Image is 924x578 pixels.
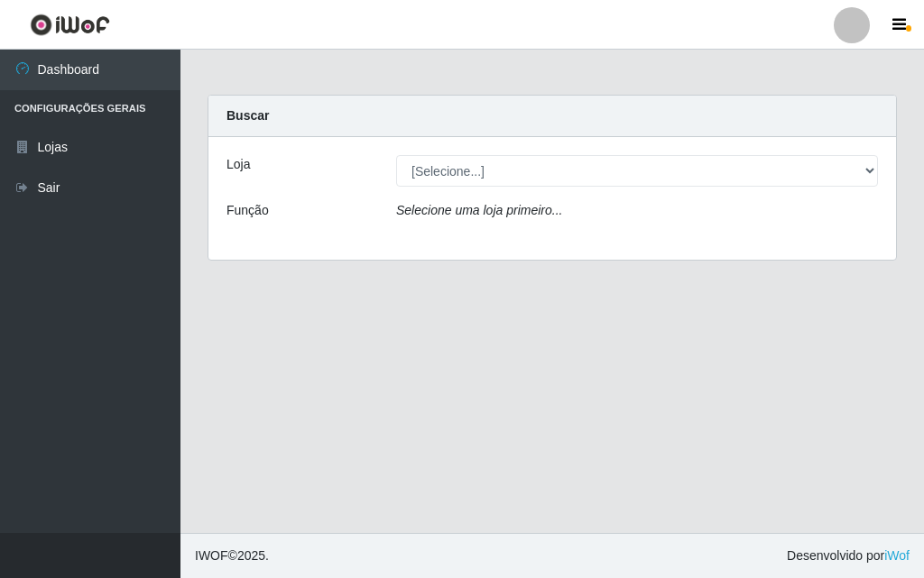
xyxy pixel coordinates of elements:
img: CoreUI Logo [30,14,110,36]
i: Selecione uma loja primeiro... [396,203,562,217]
span: Desenvolvido por [787,546,910,565]
label: Loja [226,155,250,174]
strong: Buscar [226,108,269,123]
a: iWof [884,548,910,563]
span: IWOF [195,548,228,563]
span: © 2025 . [195,546,269,565]
label: Função [226,201,269,220]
